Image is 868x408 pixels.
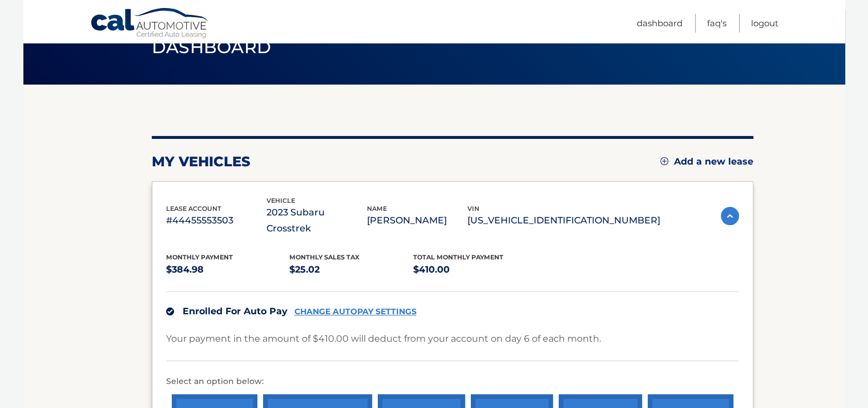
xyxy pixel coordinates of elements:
[152,153,251,170] h2: my vehicles
[751,14,778,33] a: Logout
[166,331,601,347] p: Your payment in the amount of $410.00 will deduct from your account on day 6 of each month.
[183,306,288,317] span: Enrolled For Auto Pay
[637,14,683,33] a: Dashboard
[267,205,367,237] p: 2023 Subaru Crosstrek
[467,205,479,213] span: vin
[166,375,739,389] p: Select an option below:
[721,207,739,225] img: accordion-active.svg
[166,307,174,315] img: check.svg
[707,14,726,33] a: FAQ's
[166,262,290,278] p: $384.98
[166,253,233,261] span: Monthly Payment
[660,156,753,167] a: Add a new lease
[367,205,387,213] span: name
[267,197,295,205] span: vehicle
[294,307,417,317] a: CHANGE AUTOPAY SETTINGS
[660,157,668,165] img: add.svg
[166,213,267,229] p: #44455553503
[367,213,467,229] p: [PERSON_NAME]
[467,213,660,229] p: [US_VEHICLE_IDENTIFICATION_NUMBER]
[289,262,413,278] p: $25.02
[152,37,272,58] span: Dashboard
[413,253,503,261] span: Total Monthly Payment
[166,205,221,213] span: lease account
[413,262,537,278] p: $410.00
[90,7,210,41] a: Cal Automotive
[289,253,360,261] span: Monthly sales Tax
